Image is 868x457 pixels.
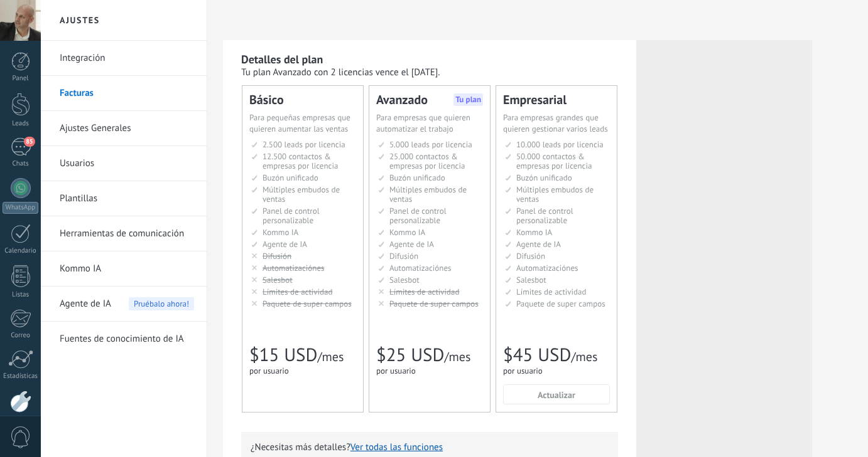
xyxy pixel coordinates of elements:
span: Panel de control personalizable [516,206,573,226]
li: Herramientas de comunicación [41,216,207,251]
span: Difusión [516,251,545,261]
span: por usuario [503,365,543,376]
span: Buzón unificado [516,172,572,183]
div: WhatsApp [3,202,38,214]
span: Actualizar [538,391,575,399]
li: Usuarios [41,146,207,181]
span: Límites de actividad [516,286,587,297]
span: /mes [571,349,597,365]
div: Calendario [3,247,39,255]
div: Correo [3,332,39,340]
span: Agente de IA [60,286,111,322]
li: Plantillas [41,181,207,216]
li: Integración [41,41,207,76]
span: 85 [24,137,35,147]
div: Leads [3,120,39,128]
a: Agente de IA Pruébalo ahora! [60,286,194,322]
div: Tu plan Avanzado con 2 licencias vence el [DATE]. [241,66,618,78]
a: Fuentes de conocimiento de IA [60,322,194,357]
button: Actualizar [503,384,610,404]
a: Herramientas de comunicación [60,216,194,251]
a: Plantillas [60,181,194,216]
div: Panel [3,75,39,83]
div: Estadísticas [3,372,39,381]
p: ¿Necesitas más detalles? [251,441,609,453]
span: Salesbot [516,275,546,285]
span: Pruébalo ahora! [129,297,194,310]
a: Ajustes Generales [60,111,194,146]
li: Agente de IA [41,286,207,322]
a: Usuarios [60,146,194,181]
div: Listas [3,291,39,299]
a: Integración [60,41,194,76]
div: Empresarial [503,93,610,106]
a: Facturas [60,76,194,111]
li: Kommo IA [41,251,207,286]
div: Chats [3,160,39,168]
li: Ajustes Generales [41,111,207,146]
span: Múltiples embudos de ventas [516,184,594,204]
span: Agente de IA [516,239,561,250]
span: Paquete de super campos [516,298,605,309]
a: Kommo IA [60,251,194,286]
b: Detalles del plan [241,52,323,66]
span: Automatizaciónes [516,263,578,273]
span: Para empresas grandes que quieren gestionar varios leads [503,112,608,134]
span: Kommo IA [516,227,552,238]
span: 50.000 contactos & empresas por licencia [516,151,592,171]
button: Ver todas las funciones [350,441,443,453]
span: 10.000 leads por licencia [516,139,604,150]
li: Facturas [41,76,207,111]
li: Fuentes de conocimiento de IA [41,322,207,356]
span: $45 USD [503,343,571,367]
